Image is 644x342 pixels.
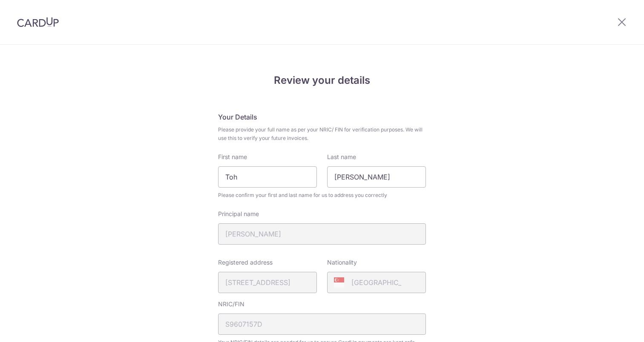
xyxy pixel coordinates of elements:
h4: Review your details [218,73,426,88]
label: First name [218,153,247,161]
h5: Your Details [218,112,426,122]
input: First Name [218,166,317,188]
input: Last name [327,166,426,188]
span: Please provide your full name as per your NRIC/ FIN for verification purposes. We will use this t... [218,125,426,142]
label: Principal name [218,210,259,218]
label: Nationality [327,258,357,267]
img: CardUp [17,17,59,27]
label: NRIC/FIN [218,300,244,308]
label: Registered address [218,258,273,267]
span: Please confirm your first and last name for us to address you correctly [218,191,426,199]
label: Last name [327,153,356,161]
